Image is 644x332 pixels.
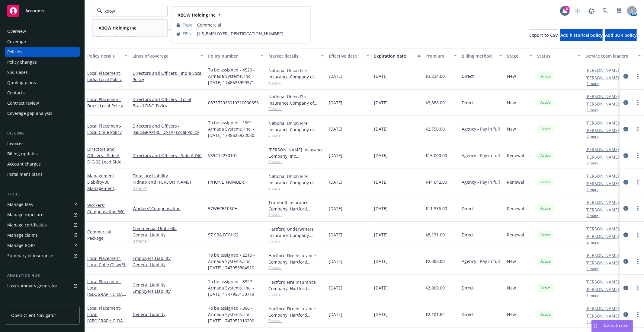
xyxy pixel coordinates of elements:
[634,284,642,292] a: more
[329,285,342,291] span: [DATE]
[425,179,447,185] span: $44,642.00
[585,286,619,292] a: [PERSON_NAME]
[622,152,630,159] a: circleInformation
[87,70,122,82] a: Local Placement
[5,273,80,279] div: Analytics hub
[268,252,324,265] div: Hartford Fire Insurance Company, Hartford Insurance Group
[7,109,52,118] div: Coverage gap analysis
[268,239,324,244] span: Show all
[622,311,630,318] a: circleInformation
[587,294,599,297] button: 1 more
[425,205,447,212] span: $11,336.00
[133,255,203,261] a: Employers Liability
[5,251,80,261] a: Summary of insurance
[507,311,516,318] span: New
[585,260,619,266] a: [PERSON_NAME]
[622,99,630,106] a: circleInformation
[425,53,450,59] div: Premium
[7,169,43,179] div: Installment plans
[507,100,516,106] span: New
[87,123,122,135] span: - Local Chile Policy
[585,180,619,187] a: [PERSON_NAME]
[133,261,203,268] a: General Liability
[87,53,121,59] div: Policy details
[5,281,80,291] a: Loss summary generator
[585,154,619,160] a: [PERSON_NAME]
[634,73,642,80] a: more
[208,152,237,159] span: V39C12250101
[7,210,46,220] div: Manage exposures
[540,100,552,105] span: Active
[585,252,619,258] a: [PERSON_NAME]
[507,232,524,238] span: Renewal
[374,152,388,159] span: [DATE]
[133,152,203,159] a: Directors and Officers - Side A DIC
[540,259,552,264] span: Active
[7,57,37,67] div: Policy changes
[87,305,125,330] a: Local Placement
[372,49,423,63] button: Expiration date
[7,37,26,46] div: Coverage
[268,279,324,292] div: Hartford Fire Insurance Company, Hartford Insurance Group
[133,96,203,109] a: Directors and Officers - Local Brazil D&O Policy
[329,152,342,159] span: [DATE]
[537,53,574,59] div: Status
[117,209,125,214] span: - WC
[268,67,324,80] div: National Union Fire Insurance Company of [GEOGRAPHIC_DATA], [GEOGRAPHIC_DATA], AIG, Prudent Insur...
[99,25,136,31] strong: XBOW Holding Inc
[462,258,500,264] span: Agency - Pay in full
[622,125,630,133] a: circleInformation
[529,29,558,41] button: Export to CSV
[5,68,80,77] a: SSC Cases
[585,233,619,239] a: [PERSON_NAME]
[622,258,630,265] a: circleInformation
[507,205,524,212] span: Renewal
[133,288,203,294] a: Employers Liability
[133,311,203,318] a: General Liability
[613,5,625,17] a: Switch app
[599,5,611,17] a: Search
[7,88,25,98] div: Contacts
[462,126,500,132] span: Agency - Pay in full
[268,120,324,133] div: National Union Fire Insurance Company of [GEOGRAPHIC_DATA], [GEOGRAPHIC_DATA], AIG
[208,252,264,271] span: To be assigned - 2215 - Armada Systems, Inc. - [DATE] 1747953304910
[7,281,57,291] div: Loss summary generator
[587,241,599,244] button: 2 more
[326,49,372,63] button: Effective date
[374,126,388,132] span: [DATE]
[208,119,264,138] span: To be assigned - 1901 - Armada Systems, Inc. - [DATE] 1748625922030
[592,320,599,332] div: Drag to move
[133,123,203,135] a: Directors and Officers - [GEOGRAPHIC_DATA] Local Policy
[133,238,203,244] a: 3 more
[87,255,126,267] span: - Local Chile GL w/EL
[425,126,445,132] span: $2,750.00
[585,313,619,319] a: [PERSON_NAME]
[266,49,326,63] button: Market details
[7,230,38,240] div: Manage claims
[87,255,126,267] a: Local Placement
[329,126,342,132] span: [DATE]
[133,232,203,238] a: General Liability
[634,125,642,133] a: more
[507,258,516,264] span: New
[7,98,39,108] div: Contract review
[462,73,474,79] span: Direct
[560,32,603,38] span: Add historical policy
[425,311,445,318] span: $2,101.82
[133,172,203,179] a: Fiduciary Liability
[540,74,552,79] span: Active
[268,186,324,191] span: Show all
[585,207,619,213] a: [PERSON_NAME]
[178,12,215,18] strong: XBOW Holding Inc
[5,149,80,159] a: Billing updates
[425,285,445,291] span: $3,000.00
[85,49,130,63] button: Policy details
[5,230,80,240] a: Manage claims
[374,73,388,79] span: [DATE]
[7,27,26,36] div: Overview
[7,200,33,209] div: Manage files
[7,159,41,169] div: Account charges
[540,312,552,317] span: Active
[268,173,324,186] div: National Union Fire Insurance Company of [GEOGRAPHIC_DATA], [GEOGRAPHIC_DATA], AIG
[587,135,599,138] button: 2 more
